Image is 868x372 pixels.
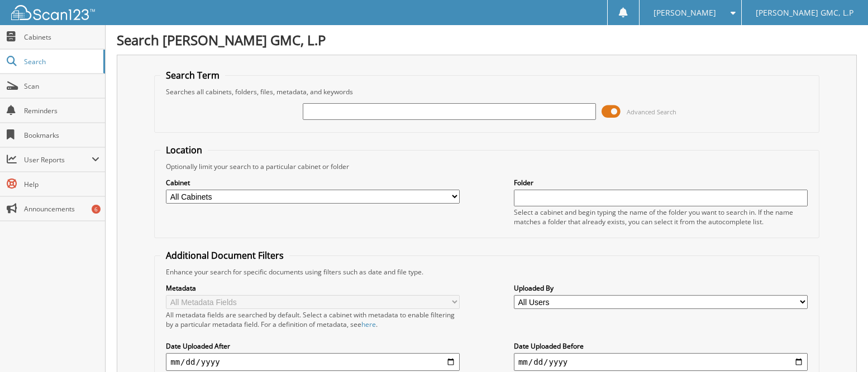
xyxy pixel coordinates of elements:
label: Folder [514,178,808,187]
span: [PERSON_NAME] GMC, L.P [756,9,853,16]
label: Date Uploaded After [166,341,460,351]
div: All metadata fields are searched by default. Select a cabinet with metadata to enable filtering b... [166,310,460,329]
h1: Search [PERSON_NAME] GMC, L.P [117,31,857,49]
a: here [361,320,376,329]
label: Uploaded By [514,283,808,293]
div: Optionally limit your search to a particular cabinet or folder [160,162,813,171]
span: Cabinets [24,32,99,42]
span: Scan [24,81,99,91]
span: Advanced Search [627,108,676,116]
img: scan123-logo-white.svg [11,5,95,20]
legend: Search Term [160,69,225,81]
label: Cabinet [166,178,460,187]
span: [PERSON_NAME] [654,9,716,16]
legend: Additional Document Filters [160,249,289,262]
div: Select a cabinet and begin typing the name of the folder you want to search in. If the name match... [514,207,808,226]
input: start [166,353,460,371]
span: Announcements [24,204,99,214]
label: Date Uploaded Before [514,341,808,351]
label: Metadata [166,283,460,293]
span: User Reports [24,155,92,165]
input: end [514,353,808,371]
span: Search [24,57,98,66]
div: 6 [92,205,101,214]
div: Searches all cabinets, folders, files, metadata, and keywords [160,87,813,96]
span: Bookmarks [24,131,99,140]
span: Reminders [24,106,99,115]
span: Help [24,180,99,189]
legend: Location [160,144,208,156]
div: Enhance your search for specific documents using filters such as date and file type. [160,267,813,277]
